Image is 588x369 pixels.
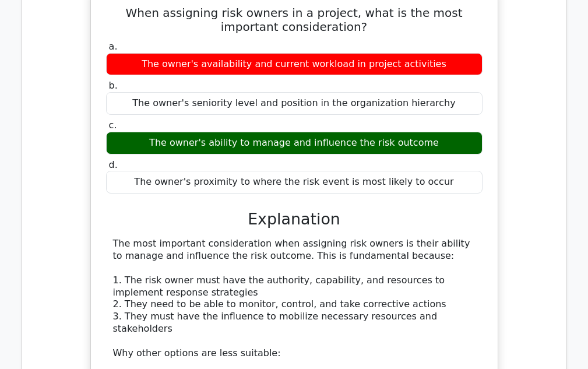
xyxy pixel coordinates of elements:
[106,132,483,154] div: The owner's ability to manage and influence the risk outcome
[109,159,118,170] span: d.
[109,41,118,52] span: a.
[106,92,483,115] div: The owner's seniority level and position in the organization hierarchy
[106,171,483,194] div: The owner's proximity to where the risk event is most likely to occur
[109,80,118,91] span: b.
[109,120,117,131] span: c.
[113,210,476,229] h3: Explanation
[106,53,483,76] div: The owner's availability and current workload in project activities
[105,6,484,34] h5: When assigning risk owners in a project, what is the most important consideration?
